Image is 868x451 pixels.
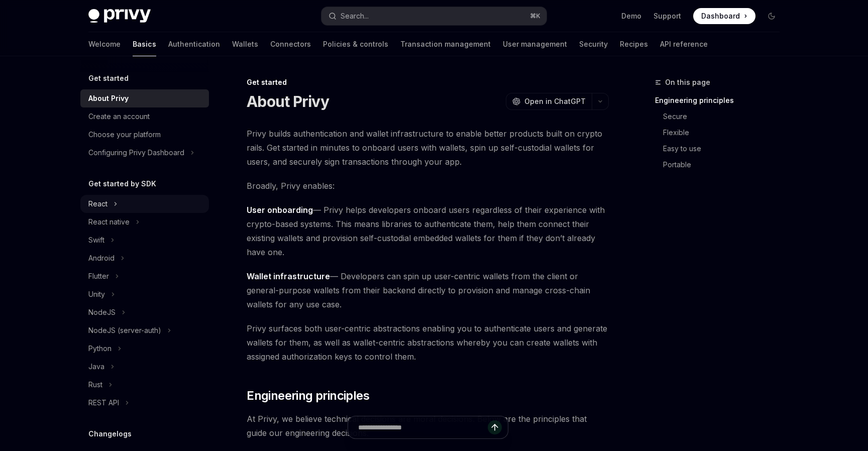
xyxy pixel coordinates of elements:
span: Privy builds authentication and wallet infrastructure to enable better products built on crypto r... [247,127,609,169]
a: Secure [655,108,788,125]
a: Engineering principles [655,92,788,108]
div: Create an account [88,110,150,123]
button: Toggle Unity section [80,285,209,303]
div: Android [88,252,115,264]
button: Toggle Android section [80,249,209,267]
div: Java [88,361,104,373]
span: ⌘ K [530,12,540,20]
div: About Privy [88,92,129,104]
h1: About Privy [247,92,329,110]
a: About Privy [80,89,209,107]
h5: Get started by SDK [88,178,156,190]
a: Transaction management [400,32,491,56]
strong: User onboarding [247,205,313,215]
div: Rust [88,379,102,391]
a: Dashboard [693,8,755,24]
a: Authentication [168,32,220,56]
button: Toggle NodeJS section [80,303,209,321]
span: Engineering principles [247,388,369,404]
a: Flexible [655,125,788,141]
button: Send message [488,420,502,434]
span: Privy surfaces both user-centric abstractions enabling you to authenticate users and generate wal... [247,321,609,364]
h5: Changelogs [88,428,132,440]
a: Support [654,11,681,21]
a: Demo [621,11,641,21]
button: Open search [321,7,547,25]
div: React native [88,216,130,228]
a: Recipes [620,32,648,56]
button: Toggle Rust section [80,376,209,394]
div: React [88,198,107,210]
span: Open in ChatGPT [524,96,586,106]
a: Easy to use [655,141,788,157]
a: User management [503,32,567,56]
button: Toggle Swift section [80,231,209,249]
a: Welcome [88,32,121,56]
a: Security [579,32,608,56]
div: Search... [341,10,369,22]
div: REST API [88,397,119,409]
div: Choose your platform [88,129,161,141]
a: Connectors [270,32,311,56]
div: Flutter [88,270,109,282]
h5: Get started [88,72,129,84]
span: On this page [665,76,710,88]
button: Toggle React section [80,195,209,213]
span: — Developers can spin up user-centric wallets from the client or general-purpose wallets from the... [247,269,609,311]
span: Broadly, Privy enables: [247,179,609,193]
div: NodeJS (server-auth) [88,324,161,336]
div: Get started [247,77,609,87]
button: Toggle NodeJS (server-auth) section [80,321,209,340]
button: Toggle dark mode [764,8,780,24]
div: NodeJS [88,306,116,318]
strong: Wallet infrastructure [247,271,330,281]
img: dark logo [88,9,151,23]
a: Portable [655,157,788,173]
button: Toggle Flutter section [80,267,209,285]
div: Configuring Privy Dashboard [88,147,184,159]
a: Basics [133,32,156,56]
div: Python [88,343,112,355]
span: At Privy, we believe technical decisions are moral decisions. Below are the principles that guide... [247,412,609,440]
input: Ask a question... [358,416,488,438]
span: Dashboard [701,11,740,21]
div: Unity [88,288,105,300]
a: Wallets [232,32,258,56]
a: Policies & controls [323,32,388,56]
button: Toggle REST API section [80,394,209,412]
a: Choose your platform [80,126,209,144]
button: Toggle Java section [80,358,209,376]
button: Toggle Configuring Privy Dashboard section [80,144,209,162]
button: Toggle Python section [80,340,209,358]
span: — Privy helps developers onboard users regardless of their experience with crypto-based systems. ... [247,203,609,259]
button: Open in ChatGPT [506,93,592,110]
a: Create an account [80,107,209,126]
button: Toggle React native section [80,213,209,231]
div: Swift [88,234,104,246]
a: API reference [660,32,708,56]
